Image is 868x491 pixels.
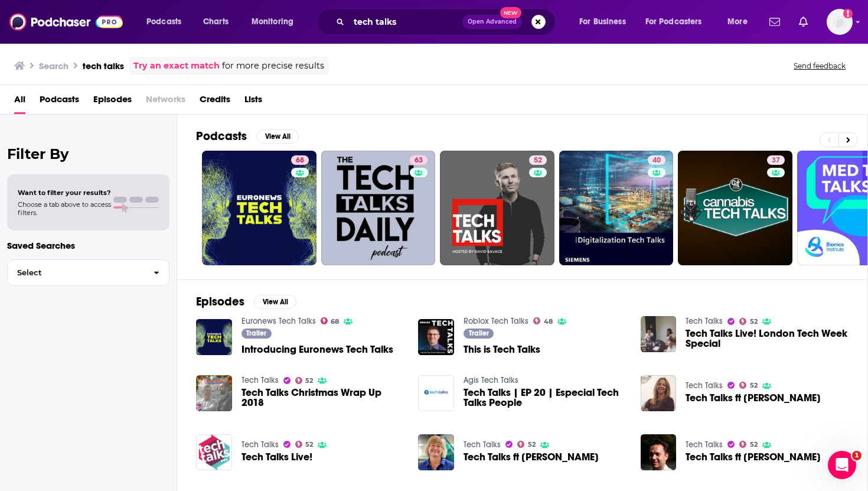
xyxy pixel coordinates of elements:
button: Show profile menu [827,9,853,35]
h3: Search [39,60,68,71]
a: 40 [648,155,665,165]
button: View All [256,129,299,144]
a: Tech Talks [242,375,279,385]
h3: tech talks [83,60,124,71]
div: Search podcasts, credits, & more... [328,8,567,35]
button: open menu [571,12,641,31]
span: 37 [772,155,780,167]
span: For Business [579,14,626,30]
a: This is Tech Talks [464,344,540,355]
button: open menu [138,12,197,31]
a: 68 [291,155,309,165]
span: 52 [750,442,758,447]
a: Credits [200,90,230,114]
span: New [500,7,521,18]
span: 68 [296,155,304,167]
h2: Filter By [7,145,169,162]
a: 52 [739,441,758,448]
a: PodcastsView All [196,129,299,144]
img: This is Tech Talks [418,319,454,355]
a: Tech Talks ft Vicki Hearn [464,452,599,462]
a: EpisodesView All [196,294,296,309]
a: 52 [529,155,547,165]
a: Tech Talks [242,440,279,450]
svg: Add a profile image [843,9,853,18]
a: 52 [739,318,758,325]
img: Podchaser - Follow, Share and Rate Podcasts [9,11,123,33]
a: Show notifications dropdown [765,12,785,32]
a: 68 [321,317,340,324]
span: 52 [528,442,536,447]
a: Tech Talks [686,440,723,450]
img: Tech Talks ft Jordan Fantaay [641,434,677,470]
span: Open Advanced [468,19,517,25]
span: 40 [652,155,661,167]
span: for more precise results [222,59,324,73]
span: Charts [203,14,229,30]
span: Want to filter your results? [18,188,111,197]
span: 52 [305,442,313,447]
a: 63 [321,151,436,265]
img: Tech Talks ft Vicki Hearn [418,434,454,470]
span: 48 [544,319,553,324]
img: Tech Talks Live! London Tech Week Special [641,316,677,352]
a: Tech Talks [464,440,501,450]
span: 52 [534,155,542,167]
a: Tech Talks ft Carol Johnson [686,393,821,403]
a: All [14,90,25,114]
span: Tech Talks ft [PERSON_NAME] [686,452,821,462]
span: More [727,14,748,30]
a: 52 [440,151,554,265]
a: Tech Talks Live! [242,452,312,462]
a: Tech Talks ft Carol Johnson [641,375,677,411]
input: Search podcasts, credits, & more... [349,12,462,31]
a: Try an exact match [133,59,220,73]
a: Tech Talks ft Jordan Fantaay [686,452,821,462]
span: 52 [750,319,758,324]
a: Podcasts [40,90,79,114]
a: Tech Talks | EP 20 | Especial Tech Talks People [464,388,626,408]
span: Podcasts [146,14,181,30]
a: Episodes [93,90,132,114]
a: 40 [559,151,674,265]
span: 52 [750,383,758,388]
a: Tech Talks Live! London Tech Week Special [686,329,849,349]
button: open menu [638,12,719,31]
img: Tech Talks Christmas Wrap Up 2018 [196,375,232,411]
a: Lists [244,90,262,114]
a: Tech Talks Christmas Wrap Up 2018 [242,388,404,408]
span: Tech Talks ft [PERSON_NAME] [686,393,821,403]
span: 68 [331,319,339,324]
h2: Episodes [196,294,244,309]
span: 52 [305,378,313,383]
a: 52 [517,441,536,448]
img: Tech Talks Live! [196,434,232,470]
span: Trailer [246,330,266,337]
img: Tech Talks | EP 20 | Especial Tech Talks People [418,375,454,411]
button: Open AdvancedNew [462,15,522,29]
h2: Podcasts [196,129,247,144]
iframe: Intercom live chat [828,451,856,479]
a: 48 [533,317,553,324]
button: View All [254,295,296,309]
img: Introducing Euronews Tech Talks [196,319,232,355]
button: open menu [719,12,762,31]
a: Tech Talks [686,316,723,326]
a: 63 [410,155,428,165]
button: open menu [243,12,309,31]
span: For Podcasters [645,14,702,30]
span: 63 [415,155,423,167]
